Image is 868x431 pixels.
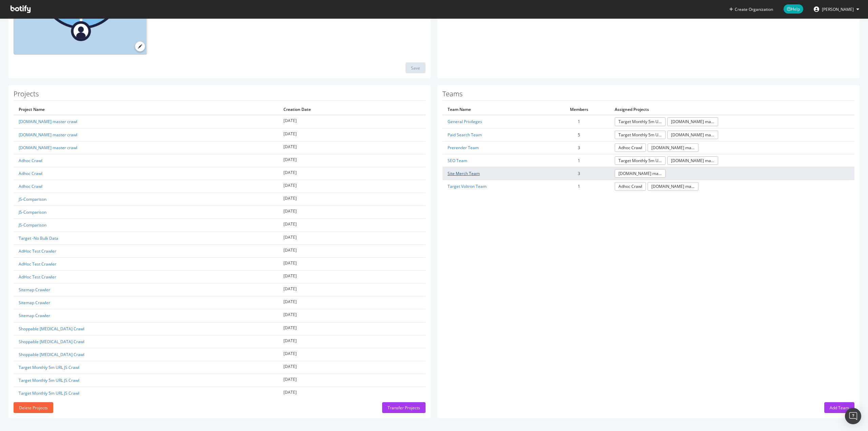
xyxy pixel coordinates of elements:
[278,167,426,180] td: [DATE]
[615,143,646,152] a: Adhoc Crawl
[278,309,426,322] td: [DATE]
[278,104,426,115] th: Creation Date
[278,361,426,374] td: [DATE]
[448,132,482,138] a: Paid Search Team
[648,143,698,152] a: [DOMAIN_NAME] master crawl
[19,339,84,345] a: Shoppable [MEDICAL_DATA] Crawl
[548,128,610,141] td: 5
[808,4,865,15] button: [PERSON_NAME]
[278,193,426,206] td: [DATE]
[19,274,56,280] a: AdHoc Test Crawler
[278,271,426,283] td: [DATE]
[824,405,854,411] a: Add Team
[278,244,426,257] td: [DATE]
[648,182,698,191] a: [DOMAIN_NAME] master crawl
[615,182,646,191] a: Adhoc Crawl
[388,405,420,411] div: Transfer Projects
[548,180,610,193] td: 1
[830,405,849,411] div: Add Team
[382,402,426,413] button: Transfer Projects
[615,169,666,178] a: [DOMAIN_NAME] master crawl
[278,374,426,387] td: [DATE]
[19,183,42,189] a: Adhoc Crawl
[442,104,548,115] th: Team Name
[610,104,854,115] th: Assigned Projects
[278,322,426,335] td: [DATE]
[278,206,426,219] td: [DATE]
[19,209,46,215] a: JS-Comparison
[278,232,426,244] td: [DATE]
[615,131,666,139] a: Target Monthly 5m URL JS Crawl
[278,128,426,141] td: [DATE]
[667,117,718,126] a: [DOMAIN_NAME] master crawl
[448,158,467,163] a: SEO Team
[19,377,79,383] a: Target Monthly 5m URL JS Crawl
[19,326,84,332] a: Shoppable [MEDICAL_DATA] Crawl
[14,104,278,115] th: Project Name
[19,313,50,318] a: Sitemap Crawler
[448,119,482,124] a: General Privileges
[845,408,861,424] div: Open Intercom Messenger
[278,296,426,309] td: [DATE]
[19,196,46,202] a: JS-Comparison
[19,287,50,293] a: Sitemap Crawler
[19,405,48,411] div: Delete Projects
[19,235,58,241] a: Target -No Bulk Data
[278,283,426,296] td: [DATE]
[19,248,56,254] a: AdHoc Test Crawler
[278,180,426,193] td: [DATE]
[19,132,77,138] a: [DOMAIN_NAME] master crawl
[278,257,426,270] td: [DATE]
[19,145,77,151] a: [DOMAIN_NAME] master crawl
[448,171,480,176] a: Site Merch Team
[548,141,610,154] td: 3
[548,154,610,167] td: 1
[382,405,426,411] a: Transfer Projects
[19,261,56,267] a: AdHoc Test Crawler
[14,90,426,101] h1: Projects
[784,4,803,14] span: Help
[19,352,84,357] a: Shoppable [MEDICAL_DATA] Crawl
[19,158,42,163] a: Adhoc Crawl
[278,115,426,128] td: [DATE]
[442,90,854,101] h1: Teams
[278,154,426,167] td: [DATE]
[14,402,53,413] button: Delete Projects
[548,167,610,180] td: 3
[19,222,46,228] a: JS-Comparison
[278,335,426,348] td: [DATE]
[19,365,79,370] a: Target Monthly 5m URL JS Crawl
[448,145,479,151] a: Prerender Team
[14,405,53,411] a: Delete Projects
[406,62,426,73] button: Save
[19,300,50,306] a: Sitemap Crawler
[278,219,426,232] td: [DATE]
[278,141,426,154] td: [DATE]
[278,387,426,400] td: [DATE]
[411,65,420,71] div: Save
[822,6,854,12] span: Eric Cason
[615,156,666,165] a: Target Monthly 5m URL JS Crawl
[729,6,773,13] button: Create Organization
[19,119,77,124] a: [DOMAIN_NAME] master crawl
[824,402,854,413] button: Add Team
[19,390,79,396] a: Target Monthly 5m URL JS Crawl
[667,131,718,139] a: [DOMAIN_NAME] master crawl
[448,183,487,189] a: Target Voltron Team
[615,117,666,126] a: Target Monthly 5m URL JS Crawl
[548,115,610,128] td: 1
[548,104,610,115] th: Members
[667,156,718,165] a: [DOMAIN_NAME] master crawl
[19,171,42,176] a: Adhoc Crawl
[278,348,426,361] td: [DATE]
